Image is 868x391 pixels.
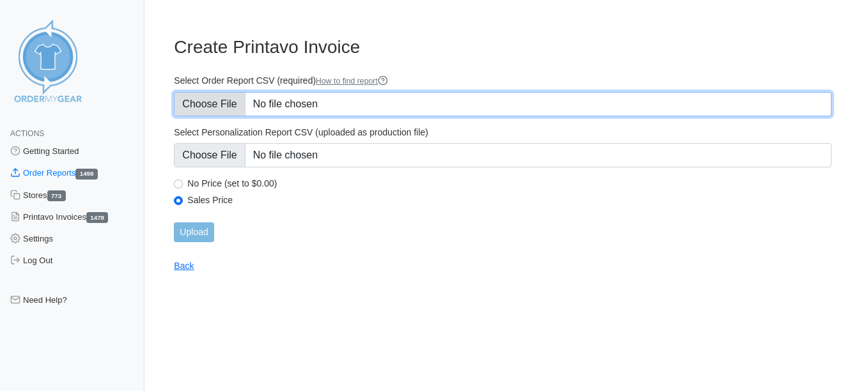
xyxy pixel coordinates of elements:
[75,169,97,180] span: 1498
[86,212,108,223] span: 1478
[174,126,832,138] label: Select Personalization Report CSV (uploaded as production file)
[187,178,832,189] label: No Price (set to $0.00)
[187,194,832,206] label: Sales Price
[174,222,213,242] input: Upload
[47,190,66,201] span: 773
[10,129,44,138] span: Actions
[316,77,388,86] a: How to find report
[174,75,832,87] label: Select Order Report CSV (required)
[174,261,194,271] a: Back
[174,36,832,58] h3: Create Printavo Invoice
